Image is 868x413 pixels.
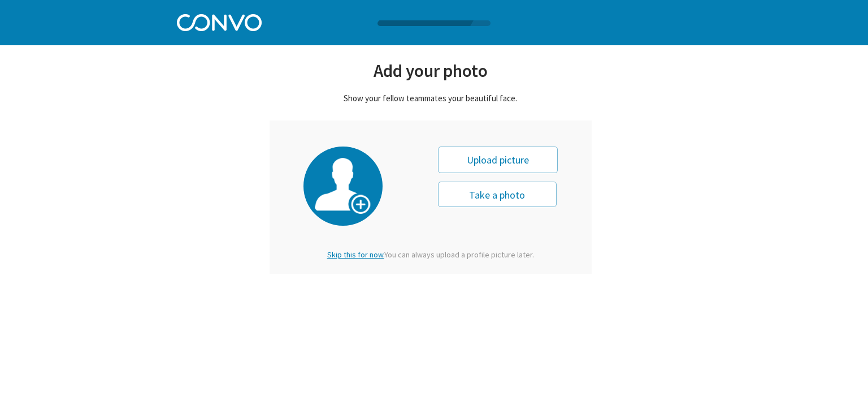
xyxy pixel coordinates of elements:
[438,182,557,207] button: Take a photo
[327,249,384,260] span: Skip this for now.
[177,11,262,31] img: Convo Logo
[270,59,592,81] div: Add your photo
[438,147,558,173] div: Upload picture
[318,249,544,260] div: You can always upload a profile picture later.
[270,93,592,104] div: Show your fellow teammates your beautiful face.
[315,158,371,216] img: profile-picture.png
